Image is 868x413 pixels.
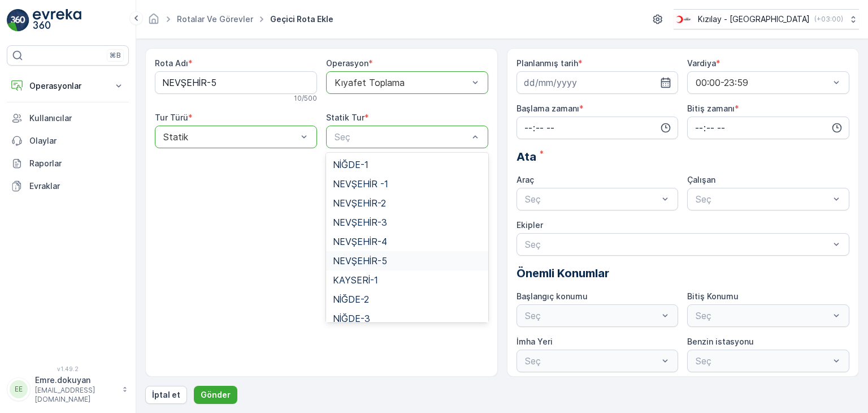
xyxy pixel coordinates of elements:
[687,337,754,346] label: Benzin istasyonu
[33,9,81,32] img: logo_light-DOdMpM7g.png
[7,75,129,97] button: Operasyonlar
[7,130,129,152] a: Olaylar
[326,58,368,68] label: Operasyon
[517,291,588,301] label: Başlangıç konumu
[333,256,387,266] span: NEVŞEHİR-5
[687,104,735,113] label: Bitiş zamanı
[7,365,129,372] span: v 1.49.2
[517,71,679,94] input: dd/mm/yyyy
[29,158,124,169] p: Raporlar
[517,148,536,165] span: Ata
[333,179,388,189] span: NEVŞEHİR -1
[326,113,364,122] label: Statik Tur
[7,107,129,130] a: Kullanıcılar
[29,80,106,92] p: Operasyonlar
[517,337,553,346] label: İmha Yeri
[29,180,124,192] p: Evraklar
[333,236,387,247] span: NEVŞEHİR-4
[333,217,387,227] span: NEVŞEHİR-3
[674,9,859,29] button: Kızılay - [GEOGRAPHIC_DATA](+03:00)
[7,152,129,175] a: Raporlar
[333,275,378,285] span: KAYSERİ-1
[696,192,830,206] p: Seç
[517,58,578,68] label: Planlanmış tarih
[517,104,579,113] label: Başlama zamanı
[268,14,336,25] span: Geçici Rota Ekle
[177,14,253,24] a: Rotalar ve Görevler
[517,220,543,230] label: Ekipler
[525,192,659,206] p: Seç
[147,17,160,27] a: Ana Sayfa
[35,386,116,404] p: [EMAIL_ADDRESS][DOMAIN_NAME]
[687,58,716,68] label: Vardiya
[29,135,124,147] p: Olaylar
[333,198,386,208] span: NEVŞEHİR-2
[155,113,188,122] label: Tur Türü
[35,375,116,386] p: Emre.dokuyan
[333,313,370,324] span: NİĞDE-3
[333,160,368,170] span: NİĞDE-1
[333,294,369,304] span: NİĞDE-2
[10,380,28,398] div: EE
[194,386,237,404] button: Gönder
[152,389,180,401] p: İptal et
[674,13,693,25] img: k%C4%B1z%C4%B1lay_D5CCths_t1JZB0k.png
[517,175,534,184] label: Araç
[7,375,129,404] button: EEEmre.dokuyan[EMAIL_ADDRESS][DOMAIN_NAME]
[687,175,715,184] label: Çalışan
[687,291,739,301] label: Bitiş Konumu
[698,14,810,25] p: Kızılay - [GEOGRAPHIC_DATA]
[335,130,468,144] p: Seç
[155,58,188,68] label: Rota Adı
[294,94,317,103] p: 10 / 500
[201,389,231,401] p: Gönder
[517,265,850,282] p: Önemli Konumlar
[110,51,121,60] p: ⌘B
[7,9,29,32] img: logo
[525,238,830,251] p: Seç
[29,113,124,124] p: Kullanıcılar
[814,15,843,24] p: ( +03:00 )
[7,175,129,197] a: Evraklar
[145,386,187,404] button: İptal et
